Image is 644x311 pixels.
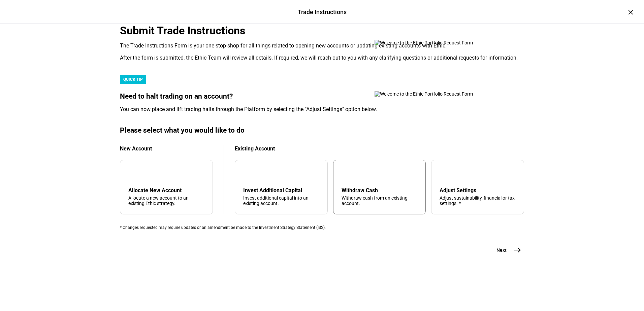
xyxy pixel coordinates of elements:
[120,106,524,113] div: You can now place and lift trading halts through the Platform by selecting the "Adjust Settings" ...
[496,247,507,253] span: Next
[245,170,253,178] mat-icon: arrow_downward
[342,195,418,206] div: Withdraw cash from an existing account.
[513,246,521,254] mat-icon: east
[120,225,524,230] div: * Changes requested may require updates or an amendment be made to the Investment Strategy Statem...
[375,40,496,45] img: Welcome to the Ethic Portfolio Request Form
[343,170,351,178] mat-icon: arrow_upward
[120,42,524,49] div: The Trade Instructions Form is your one-stop-shop for all things related to opening new accounts ...
[120,24,524,37] div: Submit Trade Instructions
[120,92,524,101] div: Need to halt trading on an account?
[128,195,204,206] div: Allocate a new account to an existing Ethic strategy.
[243,195,319,206] div: Invest additional capital into an existing account.
[130,170,138,178] mat-icon: add
[298,8,347,16] div: Trade Instructions
[375,91,496,97] img: Welcome to the Ethic Portfolio Request Form
[120,126,524,135] div: Please select what you would like to do
[440,168,450,179] mat-icon: tune
[625,7,636,18] div: ×
[440,187,516,194] div: Adjust Settings
[120,75,146,84] div: QUICK TIP
[488,243,524,257] button: Next
[342,187,418,194] div: Withdraw Cash
[243,187,319,194] div: Invest Additional Capital
[235,145,524,152] div: Existing Account
[120,145,213,152] div: New Account
[440,195,516,206] div: Adjust sustainability, financial or tax settings. *
[128,187,204,194] div: Allocate New Account
[120,55,524,61] div: After the form is submitted, the Ethic Team will review all details. If required, we will reach o...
